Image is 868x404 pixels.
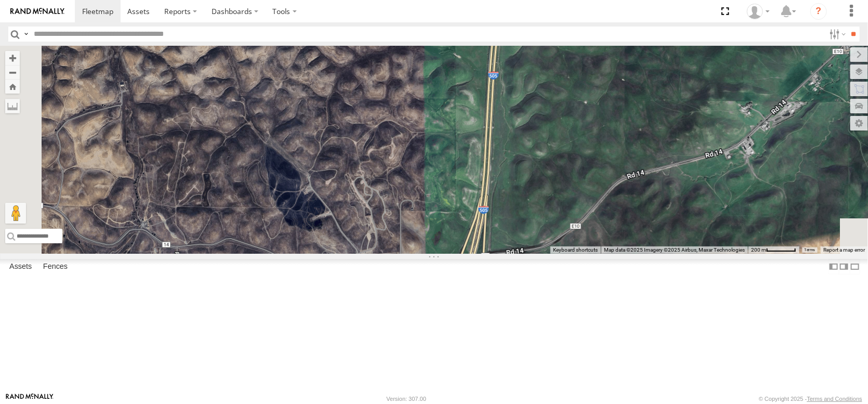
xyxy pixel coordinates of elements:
[751,247,766,253] span: 200 m
[22,27,30,42] label: Search Query
[387,396,426,402] div: Version: 307.00
[5,203,26,224] button: Drag Pegman onto the map to open Street View
[807,396,862,402] a: Terms and Conditions
[4,259,37,274] label: Assets
[805,248,816,252] a: Terms (opens in new tab)
[10,8,64,15] img: rand-logo.svg
[38,259,73,274] label: Fences
[553,246,598,254] button: Keyboard shortcuts
[825,27,848,42] label: Search Filter Options
[5,99,20,113] label: Measure
[823,247,865,253] a: Report a map error
[748,246,799,254] button: Map Scale: 200 m per 54 pixels
[743,4,773,19] div: Dennis Braga
[6,394,54,404] a: Visit our Website
[810,3,827,20] i: ?
[604,247,745,253] span: Map data ©2025 Imagery ©2025 Airbus, Maxar Technologies
[759,396,862,402] div: © Copyright 2025 -
[5,65,20,80] button: Zoom out
[5,80,20,94] button: Zoom Home
[828,259,839,274] label: Dock Summary Table to the Left
[839,259,849,274] label: Dock Summary Table to the Right
[5,51,20,65] button: Zoom in
[850,116,868,131] label: Map Settings
[850,259,860,274] label: Hide Summary Table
